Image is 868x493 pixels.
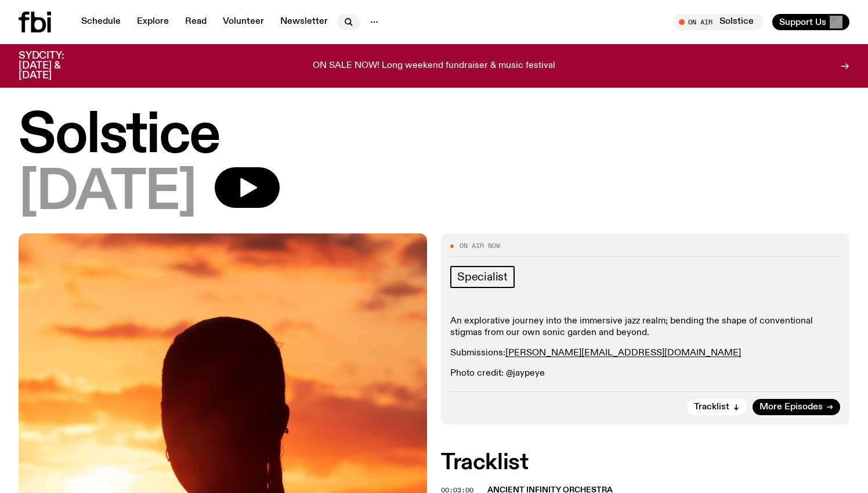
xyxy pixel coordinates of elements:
[19,110,849,163] h1: Solstice
[273,14,335,30] a: Newsletter
[460,243,500,249] span: On Air Now
[505,348,741,358] a: [PERSON_NAME][EMAIL_ADDRESS][DOMAIN_NAME]
[753,399,840,415] a: More Episodes
[687,399,747,415] button: Tracklist
[441,452,849,473] h2: Tracklist
[74,14,128,30] a: Schedule
[779,17,826,27] span: Support Us
[450,316,840,338] p: An explorative journey into the immersive jazz realm; bending the shape of conventional stigmas f...
[694,403,729,412] span: Tracklist
[450,348,840,359] p: Submissions:
[772,14,849,30] button: Support Us
[457,271,508,283] span: Specialist
[673,14,763,30] button: On AirSolstice
[450,368,840,379] p: Photo credit: @jaypeye
[216,14,271,30] a: Volunteer
[130,14,176,30] a: Explore
[19,51,93,81] h3: SYDCITY: [DATE] & [DATE]
[759,403,823,412] span: More Episodes
[19,167,196,219] span: [DATE]
[450,266,515,288] a: Specialist
[313,61,555,71] p: ON SALE NOW! Long weekend fundraiser & music festival
[178,14,214,30] a: Read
